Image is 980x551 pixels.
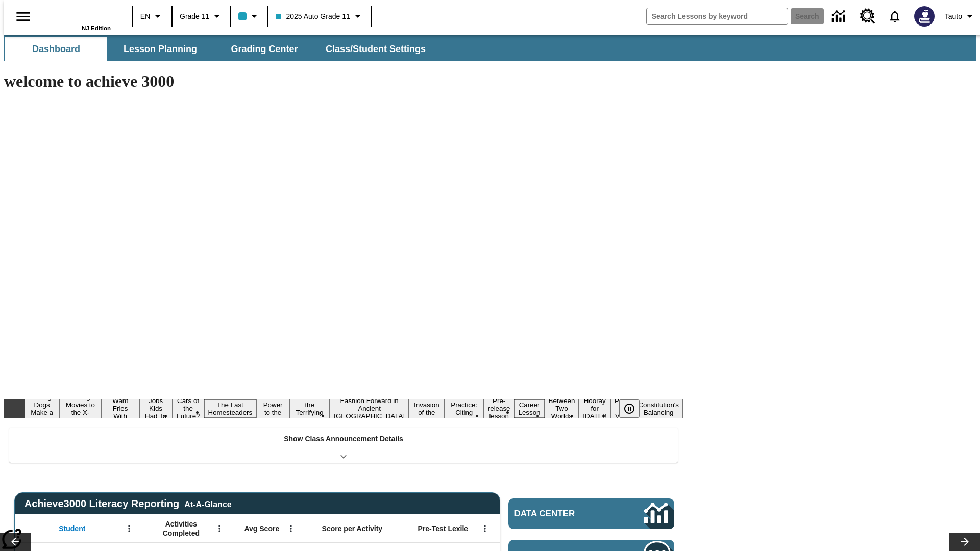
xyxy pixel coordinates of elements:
h1: welcome to achieve 3000 [4,72,683,91]
div: Show Class Announcement Details [9,428,678,463]
button: Profile/Settings [941,7,980,26]
button: Dashboard [5,37,107,61]
button: Open Menu [121,521,137,536]
button: Class/Student Settings [317,37,434,61]
button: Grading Center [213,37,315,61]
button: Select a new avatar [908,3,941,30]
a: Data Center [508,498,674,529]
button: Lesson carousel, Next [949,533,980,551]
span: EN [140,11,150,22]
button: Slide 7 Solar Power to the People [256,392,289,425]
p: Show Class Announcement Details [284,434,403,444]
button: Open side menu [8,2,38,32]
button: Slide 12 Pre-release lesson [484,395,514,421]
a: Home [44,5,111,25]
button: Slide 15 Hooray for Constitution Day! [579,395,610,421]
button: Slide 8 Attack of the Terrifying Tomatoes [289,392,330,425]
div: SubNavbar [4,37,435,61]
button: Slide 4 Dirty Jobs Kids Had To Do [139,388,173,429]
button: Slide 2 Taking Movies to the X-Dimension [59,392,102,425]
button: Pause [619,399,640,418]
span: Activities Completed [148,519,215,538]
div: SubNavbar [4,35,976,61]
button: Slide 10 The Invasion of the Free CD [409,392,445,425]
button: Class: 2025 Auto Grade 11, Select your class [272,7,367,26]
span: Grade 11 [180,11,209,22]
span: Tauto [945,11,962,22]
button: Slide 13 Career Lesson [514,399,545,418]
button: Slide 14 Between Two Worlds [545,395,579,421]
button: Open Menu [477,521,493,536]
span: Avg Score [244,524,279,533]
button: Grade: Grade 11, Select a grade [176,7,227,26]
a: Resource Center, Will open in new tab [854,3,881,30]
span: Achieve3000 Literacy Reporting [24,498,232,510]
button: Open Menu [212,521,227,536]
button: Slide 5 Cars of the Future? [173,395,204,421]
span: Score per Activity [322,524,383,533]
div: Home [44,4,111,31]
button: Slide 9 Fashion Forward in Ancient Rome [330,395,409,421]
button: Lesson Planning [109,37,211,61]
button: Open Menu [283,521,299,536]
span: Data Center [514,509,610,519]
span: NJ Edition [82,25,111,31]
button: Slide 6 The Last Homesteaders [204,399,257,418]
span: Pre-Test Lexile [418,524,469,533]
button: Slide 3 Do You Want Fries With That? [102,388,139,429]
a: Data Center [826,3,854,31]
button: Slide 16 Point of View [610,395,634,421]
input: search field [647,8,788,24]
a: Notifications [881,3,908,30]
div: Pause [619,399,650,418]
span: 2025 Auto Grade 11 [276,11,350,22]
button: Slide 17 The Constitution's Balancing Act [634,392,683,425]
div: At-A-Glance [184,498,231,509]
button: Language: EN, Select a language [136,7,168,26]
button: Class color is light blue. Change class color [234,7,264,26]
span: Student [59,524,85,533]
img: Avatar [914,6,935,27]
button: Slide 11 Mixed Practice: Citing Evidence [445,392,484,425]
button: Slide 1 Diving Dogs Make a Splash [24,392,59,425]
